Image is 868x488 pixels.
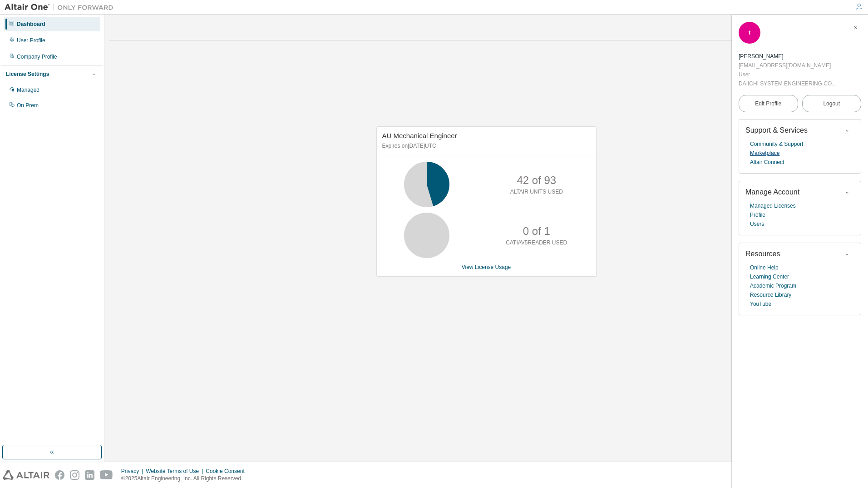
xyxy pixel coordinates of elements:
a: Resource Library [750,290,791,299]
a: Community & Support [750,139,803,149]
span: t [749,30,750,36]
div: DAIICHI SYSTEM ENGINEERING CO., LTD [739,79,837,88]
img: altair_logo.svg [3,470,49,480]
span: Manage Account [745,188,799,196]
div: Cookie Consent [206,468,250,475]
a: Profile [750,210,765,219]
div: User [739,70,837,79]
div: Dashboard [17,20,45,28]
div: Managed [17,86,39,94]
div: toshihiro kohara [739,52,837,61]
a: Altair Connect [750,158,784,167]
div: License Settings [6,70,49,78]
p: ALTAIR UNITS USED [510,188,563,196]
img: linkedin.svg [85,470,94,480]
p: © 2025 Altair Engineering, Inc. All Rights Reserved. [121,475,250,483]
p: CATIAV5READER USED [506,239,567,247]
a: View License Usage [462,264,511,270]
button: Logout [802,95,862,112]
p: Expires on [DATE] UTC [382,142,588,150]
span: Resources [745,250,780,258]
div: Company Profile [17,53,57,60]
span: Edit Profile [755,100,781,107]
div: On Prem [17,102,39,109]
img: instagram.svg [70,470,79,480]
span: Logout [823,99,840,108]
div: Website Terms of Use [146,468,206,475]
a: Managed Licenses [750,201,796,210]
p: 0 of 1 [523,224,550,239]
a: Users [750,219,764,229]
img: facebook.svg [55,470,64,480]
span: Support & Services [745,126,808,134]
a: Marketplace [750,149,779,158]
a: Learning Center [750,272,789,281]
div: [EMAIL_ADDRESS][DOMAIN_NAME] [739,61,837,70]
img: youtube.svg [100,470,113,480]
a: Edit Profile [739,95,798,112]
a: Academic Program [750,281,796,290]
a: YouTube [750,299,771,309]
p: 42 of 93 [517,173,556,188]
a: Online Help [750,263,779,272]
div: Privacy [121,468,146,475]
div: User Profile [17,37,45,44]
img: Altair One [5,3,118,12]
span: AU Mechanical Engineer [382,132,457,139]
